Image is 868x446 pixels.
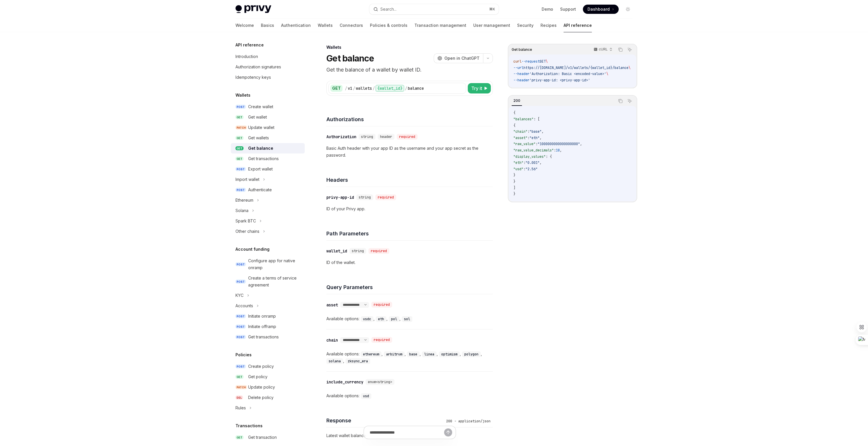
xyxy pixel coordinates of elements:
[361,315,376,322] div: ,
[235,422,263,429] h5: Transactions
[326,248,347,254] div: wallet_id
[326,44,493,50] div: Wallets
[626,97,633,105] button: Ask AI
[231,273,305,290] a: POSTCreate a terms of service agreement
[235,404,246,411] div: Rules
[540,59,546,64] span: GET
[235,218,256,224] div: Spark BTC
[439,351,460,357] code: optimism
[513,192,515,196] span: }
[513,148,554,153] span: "raw_value_decimals"
[235,364,246,369] span: POST
[414,18,466,32] a: Transaction management
[523,65,628,70] span: https://[DOMAIN_NAME]/v1/wallets/{wallet_id}/balance
[599,47,608,52] p: cURL
[231,311,305,321] a: POSTInitiate onramp
[564,18,592,32] a: API reference
[231,392,305,403] a: DELDelete policy
[422,351,439,357] div: ,
[248,114,267,121] div: Get wallet
[523,160,525,165] span: :
[473,18,510,32] a: User management
[389,316,399,322] code: pol
[606,72,608,76] span: \
[422,351,437,357] code: linea
[580,142,582,146] span: ,
[248,434,277,441] div: Get transaction
[248,186,272,193] div: Authenticate
[513,185,515,190] span: ]
[353,85,355,91] div: /
[235,188,246,192] span: POST
[248,313,276,320] div: Initiate onramp
[248,323,276,330] div: Initiate offramp
[530,129,542,134] span: "base"
[231,51,305,62] a: Introduction
[330,85,343,92] div: GET
[542,129,544,134] span: ,
[536,142,538,146] span: :
[462,351,481,357] code: polygon
[471,85,482,92] span: Try it
[326,115,493,123] h4: Authorizations
[513,179,515,184] span: }
[231,321,305,332] a: POSTInitiate offramp
[235,385,247,389] span: PATCH
[512,47,532,52] span: Get balance
[326,358,343,364] code: solana
[248,103,273,110] div: Create wallet
[513,129,527,134] span: "chain"
[326,176,493,184] h4: Headers
[231,256,305,273] a: POSTConfigure app for native onramp
[513,167,523,171] span: "usd"
[527,136,530,140] span: :
[376,315,389,322] div: ,
[326,145,493,159] p: Basic Auth header with your app ID as the username and your app secret as the password.
[231,153,305,164] a: GETGet transactions
[326,357,345,364] div: ,
[369,4,499,14] button: Search...⌘K
[628,65,631,70] span: \
[525,167,538,171] span: "2.56"
[231,361,305,372] a: POSTCreate policy
[248,384,275,391] div: Update policy
[402,316,412,322] code: sol
[235,325,246,329] span: POST
[345,358,370,364] code: zksync_era
[231,102,305,112] a: POSTCreate wallet
[512,97,522,104] div: 200
[235,146,244,151] span: GET
[444,428,452,436] button: Send message
[434,53,483,63] button: Open in ChatGPT
[513,110,515,115] span: {
[407,351,420,357] code: base
[326,230,493,237] h4: Path Parameters
[540,18,557,32] a: Recipes
[380,134,392,139] span: header
[235,228,259,235] div: Other chains
[513,117,534,121] span: "balances"
[517,18,534,32] a: Security
[248,257,301,271] div: Configure app for native onramp
[235,53,258,60] div: Introduction
[326,302,338,308] div: asset
[231,112,305,122] a: GETGet wallet
[617,46,624,53] button: Copy the contents from the code block
[368,380,392,384] span: enum<string>
[384,351,407,357] div: ,
[513,136,527,140] span: "asset"
[397,134,418,140] div: required
[361,393,371,399] code: usd
[359,195,371,200] span: string
[513,142,536,146] span: "raw_value"
[248,394,274,401] div: Delete policy
[361,134,373,139] span: string
[444,418,493,424] div: 200 - application/json
[340,18,363,32] a: Connectors
[361,351,381,357] code: ethereum
[623,5,633,14] button: Toggle dark mode
[513,173,515,177] span: }
[348,85,352,91] div: v1
[560,6,576,12] a: Support
[235,42,264,48] h5: API reference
